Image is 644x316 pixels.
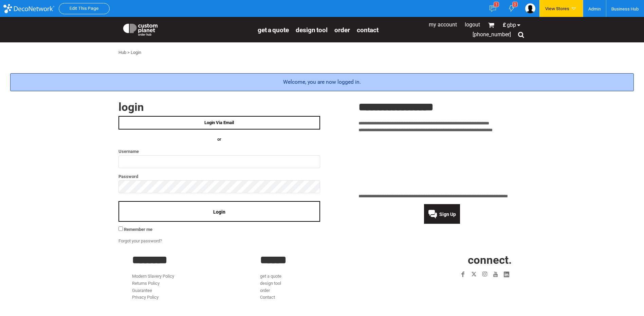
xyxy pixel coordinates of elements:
h2: CONNECT. [388,254,512,265]
a: My Account [429,21,457,28]
a: Privacy Policy [132,295,159,300]
a: Modern Slavery Policy [132,274,174,279]
span: Sign Up [439,212,456,217]
h4: OR [118,136,320,143]
span: GBP [507,22,516,28]
label: Username [118,147,320,155]
a: design tool [260,281,281,286]
span: Login Via Email [204,120,234,125]
iframe: Customer reviews powered by Trustpilot [418,284,512,292]
div: 1 [494,2,499,7]
iframe: Customer reviews powered by Trustpilot [358,138,526,189]
span: get a quote [258,26,289,34]
a: Contact [260,295,275,300]
span: order [334,26,350,34]
label: Password [118,173,320,180]
a: Edit This Page [70,6,99,11]
a: Returns Policy [132,281,160,286]
a: Hub [118,50,126,55]
span: Login [213,209,225,215]
span: Remember me [124,227,152,232]
div: Login [131,49,141,56]
a: design tool [296,26,328,34]
img: Custom Planet [122,22,159,36]
a: order [334,26,350,34]
input: Remember me [118,226,123,231]
a: get a quote [258,26,289,34]
a: Logout [465,21,480,28]
a: Login Via Email [118,116,320,130]
a: Custom Planet [118,19,254,39]
a: get a quote [260,274,281,279]
h2: Login [118,101,320,113]
div: Welcome, you are now logged in. [10,73,634,91]
a: Guarantee [132,288,152,293]
a: Contact [357,26,379,34]
span: [PHONE_NUMBER] [473,31,511,38]
div: 0 [512,2,518,7]
div: > [127,49,130,56]
a: order [260,288,270,293]
a: Forgot your password? [118,238,162,243]
span: Contact [357,26,379,34]
span: design tool [296,26,328,34]
span: £ [503,22,507,28]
